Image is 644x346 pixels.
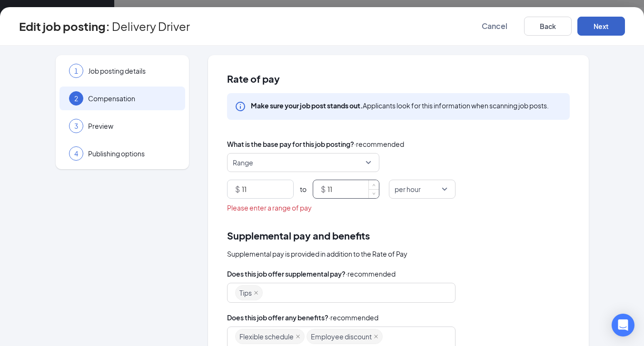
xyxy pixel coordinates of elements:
[235,101,246,112] svg: Info
[374,334,378,339] span: close
[577,17,625,36] button: Next
[395,180,421,198] span: per hour
[311,329,372,344] span: Employee discount
[300,184,307,194] span: to
[371,191,377,197] span: down
[88,94,176,103] span: Compensation
[88,66,176,76] span: Job posting details
[233,154,253,172] span: Range
[227,269,346,279] span: Does this job offer supplemental pay?
[251,101,549,110] div: Applicants look for this information when scanning job posts.
[227,249,407,259] span: Supplemental pay is provided in addition to the Rate of Pay
[74,66,78,76] span: 1
[471,17,518,36] button: Cancel
[74,121,78,131] span: 3
[227,74,570,84] span: Rate of pay
[328,312,378,323] span: · recommended
[482,21,507,31] span: Cancel
[368,180,379,189] span: Increase Value
[371,182,377,188] span: up
[612,314,634,336] div: Open Intercom Messenger
[239,286,252,300] span: Tips
[112,21,190,31] span: Delivery Driver
[239,329,294,344] span: Flexible schedule
[74,94,78,103] span: 2
[251,101,363,110] b: Make sure your job post stands out.
[227,139,354,149] span: What is the base pay for this job posting?
[227,312,328,323] span: Does this job offer any benefits?
[524,17,572,36] button: Back
[74,149,78,158] span: 4
[227,202,312,213] span: Please enter a range of pay
[254,290,258,295] span: close
[368,189,379,198] span: Decrease Value
[296,334,300,339] span: close
[346,269,396,279] span: · recommended
[227,228,370,243] span: Supplemental pay and benefits
[19,18,110,34] h3: Edit job posting:
[354,139,404,149] span: · recommended
[88,149,176,158] span: Publishing options
[88,121,176,131] span: Preview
